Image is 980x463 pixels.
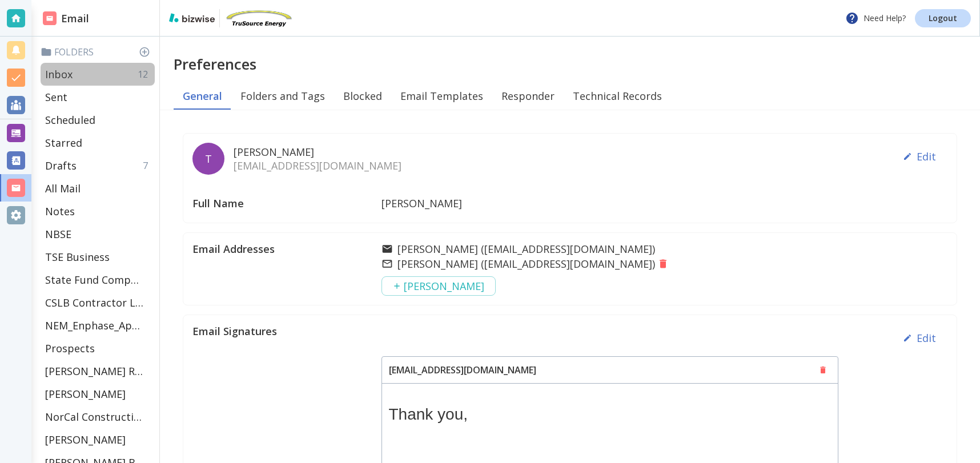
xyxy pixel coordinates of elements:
p: Full Name [192,193,381,214]
p: [EMAIL_ADDRESS][DOMAIN_NAME] [382,357,543,383]
button: Edit [898,324,941,352]
p: NorCal Construction [45,410,143,424]
p: T [205,152,212,166]
img: bizwise [169,13,215,22]
div: CSLB Contractor License [41,291,155,314]
div: State Fund Compensation [41,268,155,291]
p: Notes [45,204,75,218]
div: NorCal Construction [41,405,155,428]
p: [PERSON_NAME] [45,433,126,446]
div: Inbox12 [41,63,155,86]
div: [PERSON_NAME] Residence [41,360,155,383]
p: 7 [143,159,152,172]
div: [PERSON_NAME] [41,428,155,451]
div: Starred [41,131,155,154]
button: Email Templates [391,82,492,110]
p: [PERSON_NAME] Residence [45,364,143,378]
p: Need Help? [845,11,906,25]
div: Notes [41,200,155,223]
p: Starred [45,136,82,150]
button: Responder [492,82,564,110]
h2: Preferences [174,55,980,73]
button: Edit [898,143,941,170]
p: CSLB Contractor License [45,296,143,309]
div: Sent [41,86,155,108]
p: [PERSON_NAME] [381,193,462,214]
p: Logout [929,14,957,22]
div: Scheduled [41,108,155,131]
p: Prospects [45,341,95,355]
div: Drafts7 [41,154,155,177]
img: DashboardSidebarEmail.svg [43,11,57,25]
p: All Mail [45,182,81,195]
div: NEM_Enphase_Applications [41,314,155,337]
button: Blocked [334,82,391,110]
p: [PERSON_NAME] ( [EMAIL_ADDRESS][DOMAIN_NAME] ) [397,242,655,256]
p: [PERSON_NAME] [45,387,126,401]
p: 12 [138,68,152,80]
div: All Mail [41,177,155,200]
button: General [174,82,231,110]
p: Folders [41,46,155,58]
div: [PERSON_NAME] [41,383,155,405]
div: NBSE [41,223,155,245]
p: [PERSON_NAME] ( [EMAIL_ADDRESS][DOMAIN_NAME] ) [397,257,655,271]
p: Email Signatures [192,324,381,338]
button: [PERSON_NAME] [381,276,496,296]
p: [EMAIL_ADDRESS][DOMAIN_NAME] [234,159,401,172]
p: [PERSON_NAME] [234,145,401,159]
div: TSE Business [41,245,155,268]
button: Folders and Tags [231,82,334,110]
h2: Email [43,11,89,26]
p: Scheduled [45,113,95,127]
button: Technical Records [564,82,671,110]
p: State Fund Compensation [45,273,143,287]
p: TSE Business [45,250,110,264]
p: Edit [917,150,936,163]
p: NEM_Enphase_Applications [45,319,143,332]
p: NBSE [45,227,71,241]
p: Edit [917,331,936,345]
p: Email Addresses [192,242,381,256]
a: Logout [915,9,971,27]
div: Prospects [41,337,155,360]
img: TruSource Energy, Inc. [224,9,293,27]
p: Sent [45,90,67,104]
p: Inbox [45,67,73,81]
p: Drafts [45,159,77,172]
